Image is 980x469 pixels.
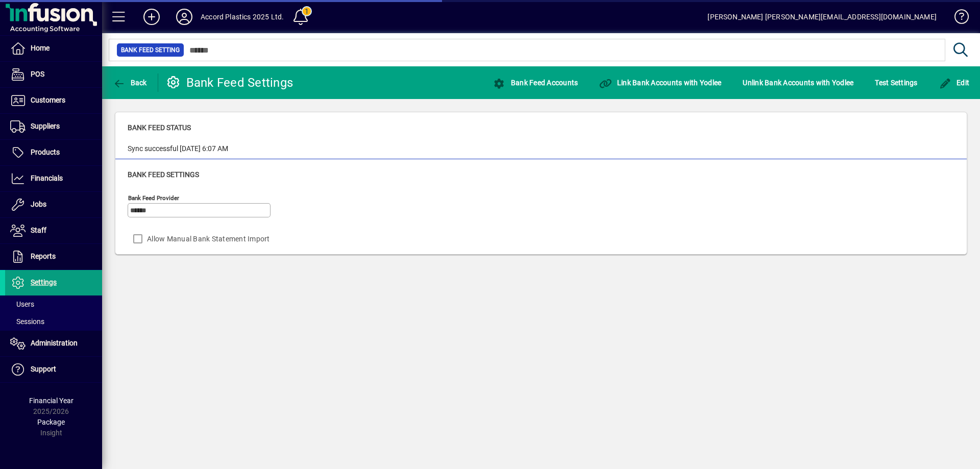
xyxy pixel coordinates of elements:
span: Test Settings [875,75,917,91]
div: Sync successful [DATE] 6:07 AM [128,143,228,154]
button: Edit [937,73,972,92]
a: Reports [5,244,102,269]
a: Administration [5,331,102,356]
a: Knowledge Base [947,2,967,35]
span: Package [37,418,65,426]
a: Suppliers [5,114,102,139]
span: Support [31,365,56,373]
a: Home [5,36,102,61]
div: Bank Feed Settings [166,75,293,91]
button: Unlink Bank Accounts with Yodlee [740,73,856,92]
span: Reports [31,252,56,260]
span: Bank Feed Status [128,124,191,132]
a: Staff [5,218,102,243]
button: Test Settings [872,73,920,92]
a: Sessions [5,313,102,330]
span: Users [10,300,34,308]
a: Products [5,140,102,165]
span: POS [31,70,44,78]
span: Staff [31,226,46,234]
span: Bank Feed Setting [121,45,180,55]
span: Products [31,148,60,156]
span: Jobs [31,200,46,208]
button: Bank Feed Accounts [491,73,580,92]
a: Financials [5,166,102,191]
span: Link Bank Accounts with Yodlee [599,79,721,87]
span: Edit [939,79,970,87]
button: Link Bank Accounts with Yodlee [597,73,724,92]
span: Financials [31,174,63,182]
a: Customers [5,88,102,113]
span: Suppliers [31,122,60,130]
a: Users [5,295,102,313]
div: Accord Plastics 2025 Ltd. [201,9,284,25]
button: Add [135,8,168,26]
span: Financial Year [29,397,73,405]
app-page-header-button: Back [102,73,158,92]
mat-label: Bank Feed Provider [128,194,179,202]
span: Home [31,44,50,52]
span: Bank Feed Settings [128,170,199,179]
a: POS [5,62,102,87]
a: Support [5,357,102,382]
span: Back [113,79,147,87]
span: Customers [31,96,65,104]
span: Administration [31,339,78,347]
a: Jobs [5,192,102,217]
div: [PERSON_NAME] [PERSON_NAME][EMAIL_ADDRESS][DOMAIN_NAME] [707,9,937,25]
span: Bank Feed Accounts [493,79,578,87]
button: Back [110,73,150,92]
span: Settings [31,278,57,286]
span: Unlink Bank Accounts with Yodlee [743,75,853,91]
span: Sessions [10,317,44,326]
button: Profile [168,8,201,26]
